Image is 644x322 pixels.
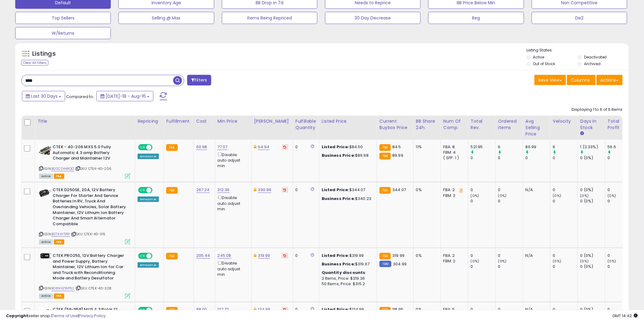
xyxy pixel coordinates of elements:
[139,145,146,150] span: ON
[580,118,603,131] div: Days In Stock
[392,144,401,150] span: 84.5
[553,187,578,193] div: 0
[471,187,495,193] div: 0
[567,75,596,85] button: Columns
[66,94,94,100] span: Compared to:
[322,118,374,124] div: Listed Price
[196,144,207,150] a: 60.98
[6,313,106,319] div: seller snap | |
[533,61,555,66] label: Out of Stock
[416,144,436,150] div: 11%
[53,144,127,163] b: CTEK - 40-206 MXS 5.0 Fully Automatic 4.3 amp Battery Charger and Maintainer 12V
[533,54,544,60] label: Active
[71,232,105,236] span: | SKU: CTEK-40-315
[139,188,146,193] span: ON
[393,261,407,267] span: 304.99
[258,187,271,193] a: 390.99
[218,187,230,193] a: 312.36
[608,144,632,150] div: 56.6
[380,118,411,131] div: Current Buybox Price
[498,253,523,258] div: 0
[138,154,159,159] div: Amazon AI
[498,198,523,204] div: 0
[416,187,436,193] div: 0%
[443,150,464,155] div: FBM: 4
[580,193,589,198] small: (0%)
[471,118,493,131] div: Total Rev.
[553,264,578,269] div: 0
[106,93,146,99] span: [DATE]-18 - Aug-16
[218,253,231,259] a: 245.08
[416,118,438,131] div: BB Share 24h.
[51,166,74,171] a: B00CD44RQO
[443,258,464,264] div: FBM: 2
[608,187,632,193] div: 0
[322,261,355,267] b: Business Price:
[580,198,605,204] div: 0 (0%)
[498,187,523,193] div: 0
[572,107,623,113] div: Displaying 1 to 6 of 6 items
[392,152,403,158] span: 89.99
[22,91,65,101] button: Last 30 Days
[187,75,211,86] button: Filters
[526,253,546,258] div: N/A
[39,294,53,299] span: All listings currently available for purchase on Amazon
[471,155,495,161] div: 0
[296,253,314,258] div: 0
[608,118,630,131] div: Total Profit
[498,264,523,269] div: 0
[118,12,214,24] button: Selling @ Max
[51,286,75,291] a: B08NXZWP52
[218,144,228,150] a: 77.07
[296,118,317,131] div: Fulfillable Quantity
[471,144,495,150] div: 521.95
[380,261,391,267] small: FBM
[580,144,605,150] div: 1 (3.33%)
[443,187,464,193] div: FBA: 2
[532,12,627,24] button: De2
[258,144,270,150] a: 94.94
[218,151,247,169] div: Disable auto adjust min
[39,144,130,178] div: ASIN:
[15,27,111,39] button: W/Returns
[580,264,605,269] div: 0 (0%)
[553,198,578,204] div: 0
[54,240,64,245] span: FBA
[322,144,349,150] b: Listed Price:
[258,253,270,259] a: 319.99
[526,187,546,193] div: N/A
[392,187,406,193] span: 344.07
[51,232,70,237] a: B07X4YTP1P
[443,144,464,150] div: FBA: 8
[608,264,632,269] div: 0
[53,253,127,283] b: CTEK PRO25S, 12V Battery Charger and Power Supply, Battery Maintainer, 12V Lithium Ion for Car an...
[166,144,177,151] small: FBA
[322,270,366,275] b: Quantity discounts
[39,253,51,259] img: 31ze+YDY8-L._SL40_.jpg
[196,187,210,193] a: 267.24
[322,153,372,158] div: $89.98
[526,155,550,161] div: 0
[580,131,584,136] small: Days In Stock.
[443,155,464,161] div: ( SFP: 1 )
[322,187,372,193] div: $344.07
[325,12,421,24] button: 30 Day Decrease
[254,118,290,124] div: [PERSON_NAME]
[526,144,550,150] div: 86.99
[322,261,372,267] div: $319.67
[580,155,605,161] div: 0 (0%)
[498,144,523,150] div: 6
[608,259,616,264] small: (0%)
[166,118,191,124] div: Fulfillment
[31,93,58,99] span: Last 30 Days
[54,294,64,299] span: FBA
[39,187,51,199] img: 412OvW3XrgL._SL40_.jpg
[553,118,575,124] div: Velocity
[21,60,48,66] div: Clear All Filters
[380,187,391,194] small: FBA
[443,193,464,198] div: FBM: 3
[322,281,372,287] div: 50 Items, Price: $315.2
[322,253,372,258] div: $319.99
[166,253,177,260] small: FBA
[196,118,212,124] div: Cost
